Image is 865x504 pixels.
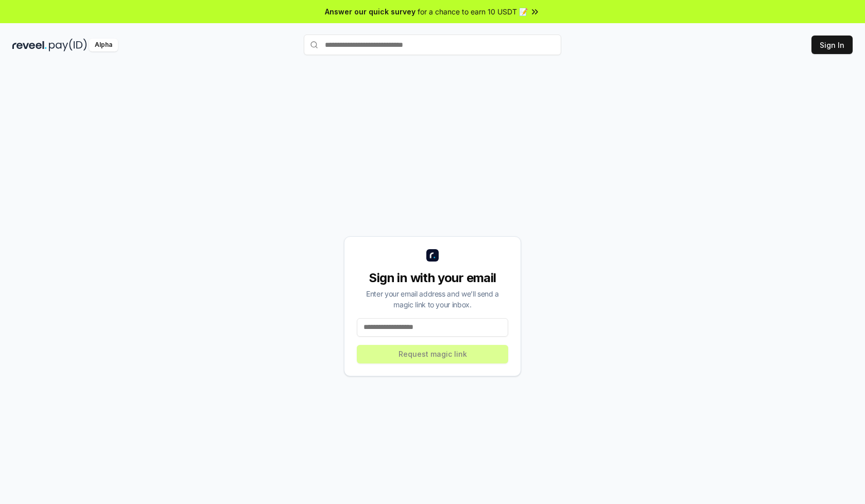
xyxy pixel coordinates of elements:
[325,6,416,17] span: Answer our quick survey
[811,36,853,54] button: Sign In
[426,249,439,262] img: logo_small
[357,288,508,310] div: Enter your email address and we’ll send a magic link to your inbox.
[12,39,47,51] img: reveel_dark
[418,6,528,17] span: for a chance to earn 10 USDT 📝
[89,39,118,51] div: Alpha
[49,39,87,51] img: pay_id
[357,270,508,286] div: Sign in with your email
